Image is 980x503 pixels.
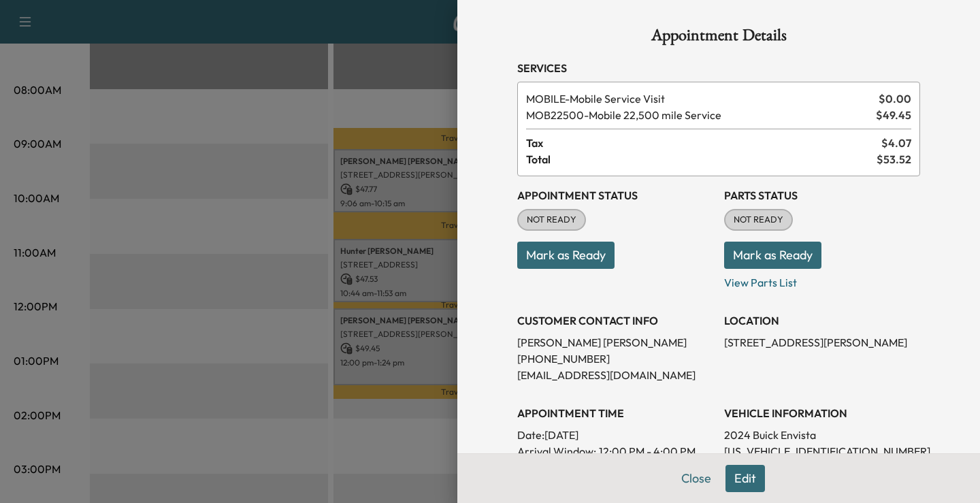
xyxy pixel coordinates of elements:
span: NOT READY [519,213,585,227]
p: [US_VEHICLE_IDENTIFICATION_NUMBER] [724,443,920,459]
button: Close [672,465,720,492]
h3: CUSTOMER CONTACT INFO [517,312,713,329]
span: Mobile Service Visit [526,91,873,107]
span: $ 0.00 [879,91,911,107]
p: [STREET_ADDRESS][PERSON_NAME] [724,334,920,351]
span: 12:00 PM - 4:00 PM [599,443,696,459]
button: Mark as Ready [517,242,615,269]
p: Arrival Window: [517,443,713,459]
button: Edit [725,465,765,492]
button: Mark as Ready [724,242,821,269]
h3: LOCATION [724,312,920,329]
p: 2024 Buick Envista [724,427,920,443]
h3: Parts Status [724,187,920,204]
h3: Services [517,60,920,76]
span: Total [526,151,877,167]
span: $ 49.45 [876,107,911,123]
p: [PHONE_NUMBER] [517,351,713,367]
h3: VEHICLE INFORMATION [724,405,920,421]
span: Mobile 22,500 mile Service [526,107,870,123]
p: [PERSON_NAME] [PERSON_NAME] [517,334,713,351]
p: Date: [DATE] [517,427,713,443]
h3: APPOINTMENT TIME [517,405,713,421]
span: $ 4.07 [881,135,911,151]
p: [EMAIL_ADDRESS][DOMAIN_NAME] [517,367,713,383]
span: Tax [526,135,881,151]
span: NOT READY [725,213,791,227]
span: $ 53.52 [877,151,911,167]
p: View Parts List [724,269,920,291]
h3: Appointment Status [517,187,713,204]
h1: Appointment Details [517,27,920,49]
